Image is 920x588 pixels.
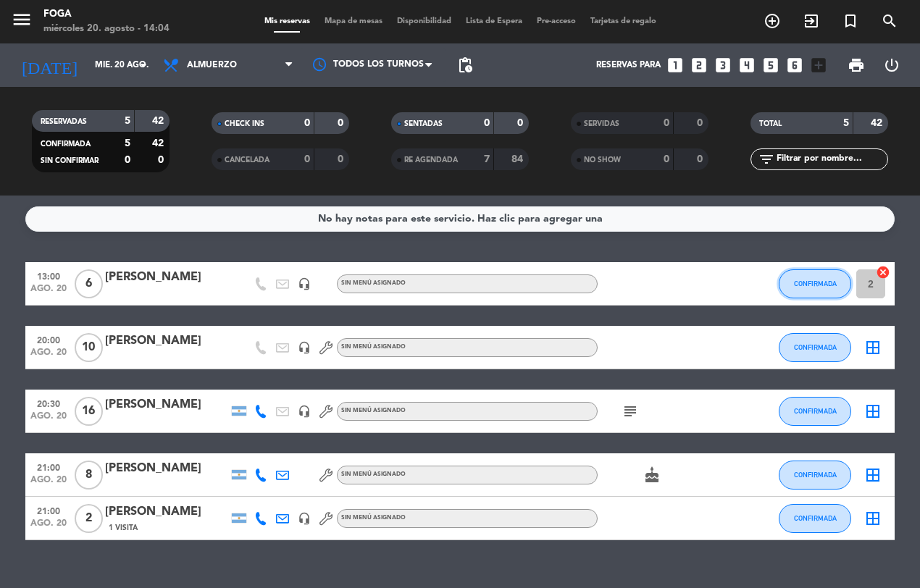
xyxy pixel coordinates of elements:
div: [PERSON_NAME] [105,459,228,478]
i: looks_4 [737,56,756,75]
span: 20:00 [30,331,67,348]
div: LOG OUT [874,43,909,87]
i: looks_3 [714,56,732,75]
span: 21:00 [30,502,67,518]
span: ago. 20 [30,518,67,535]
button: CONFIRMADA [779,269,851,298]
div: No hay notas para este servicio. Haz clic para agregar una [318,211,603,227]
i: headset_mic [298,512,311,525]
input: Filtrar por nombre... [775,151,887,167]
i: turned_in_not [842,12,859,30]
span: TOTAL [759,120,782,127]
span: Sin menú asignado [341,280,406,286]
span: RE AGENDADA [404,156,458,164]
button: CONFIRMADA [779,504,851,533]
strong: 0 [338,118,346,128]
span: Sin menú asignado [341,344,406,350]
strong: 0 [304,154,310,164]
div: FOGA [43,7,170,22]
i: add_circle_outline [764,12,781,30]
strong: 0 [125,155,130,165]
strong: 42 [152,138,167,148]
i: add_box [809,56,828,75]
span: ago. 20 [30,475,67,492]
strong: 7 [484,154,490,164]
i: power_settings_new [883,56,900,74]
span: CONFIRMADA [794,514,837,522]
span: CONFIRMADA [41,140,91,148]
span: 13:00 [30,267,67,284]
strong: 42 [152,116,167,126]
span: Sin menú asignado [341,471,406,477]
strong: 0 [158,155,167,165]
strong: 0 [664,154,669,164]
div: [PERSON_NAME] [105,395,228,414]
i: cancel [876,265,890,280]
strong: 0 [338,154,346,164]
i: subject [622,403,639,420]
span: Lista de Espera [459,17,530,25]
i: looks_6 [785,56,804,75]
strong: 0 [697,118,706,128]
strong: 0 [304,118,310,128]
span: CANCELADA [225,156,269,164]
strong: 0 [697,154,706,164]
strong: 84 [511,154,526,164]
span: Pre-acceso [530,17,583,25]
span: Mapa de mesas [317,17,390,25]
i: menu [11,9,33,30]
strong: 0 [484,118,490,128]
span: 10 [75,333,103,362]
span: 21:00 [30,458,67,475]
button: CONFIRMADA [779,397,851,426]
strong: 5 [843,118,849,128]
span: 16 [75,397,103,426]
i: looks_one [666,56,685,75]
span: SIN CONFIRMAR [41,157,99,164]
i: looks_two [690,56,708,75]
span: CONFIRMADA [794,407,837,415]
span: 6 [75,269,103,298]
span: Sin menú asignado [341,408,406,413]
i: headset_mic [298,277,311,290]
i: headset_mic [298,405,311,418]
i: exit_to_app [803,12,820,30]
button: CONFIRMADA [779,333,851,362]
i: border_all [864,339,882,356]
strong: 0 [517,118,526,128]
span: SERVIDAS [584,120,619,127]
button: menu [11,9,33,35]
strong: 0 [664,118,669,128]
span: 2 [75,504,103,533]
div: [PERSON_NAME] [105,332,228,350]
span: 8 [75,461,103,490]
span: ago. 20 [30,348,67,364]
i: filter_list [758,151,775,168]
strong: 5 [125,116,130,126]
div: miércoles 20. agosto - 14:04 [43,22,170,36]
span: CONFIRMADA [794,280,837,287]
strong: 42 [871,118,885,128]
span: SENTADAS [404,120,443,127]
i: looks_5 [761,56,780,75]
i: cake [643,466,661,484]
span: ago. 20 [30,411,67,428]
span: Mis reservas [257,17,317,25]
span: Sin menú asignado [341,515,406,521]
span: CONFIRMADA [794,343,837,351]
span: Disponibilidad [390,17,459,25]
span: Tarjetas de regalo [583,17,664,25]
button: CONFIRMADA [779,461,851,490]
span: RESERVADAS [41,118,87,125]
span: print [848,56,865,74]
div: [PERSON_NAME] [105,268,228,287]
i: border_all [864,403,882,420]
span: pending_actions [456,56,474,74]
span: CHECK INS [225,120,264,127]
span: 20:30 [30,395,67,411]
i: border_all [864,510,882,527]
span: Almuerzo [187,60,237,70]
i: [DATE] [11,49,88,81]
span: NO SHOW [584,156,621,164]
span: 1 Visita [109,522,138,534]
